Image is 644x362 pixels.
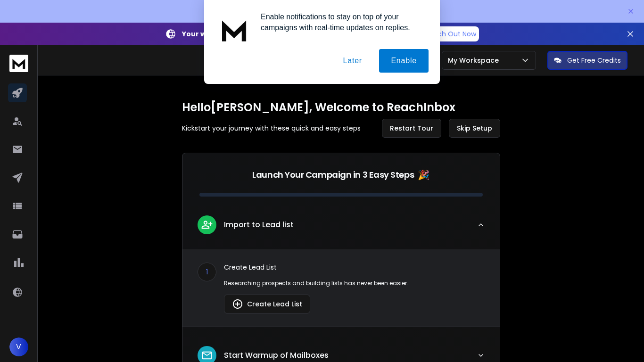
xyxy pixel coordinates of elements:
[9,337,28,356] button: V
[331,49,373,73] button: Later
[457,123,492,133] span: Skip Setup
[201,219,213,230] img: lead
[182,208,500,249] button: leadImport to Lead list
[182,249,500,327] div: leadImport to Lead list
[198,263,216,281] div: 1
[182,100,500,115] h1: Hello [PERSON_NAME] , Welcome to ReachInbox
[232,298,243,310] img: lead
[253,11,429,33] div: Enable notifications to stay on top of your campaigns with real-time updates on replies.
[379,49,429,73] button: Enable
[201,349,213,362] img: lead
[252,168,414,181] p: Launch Your Campaign in 3 Easy Steps
[215,11,253,49] img: notification icon
[224,280,485,287] p: Researching prospects and building lists has never been easier.
[224,295,310,313] button: Create Lead List
[382,119,441,138] button: Restart Tour
[224,219,294,230] p: Import to Lead list
[224,263,485,272] p: Create Lead List
[182,123,361,133] p: Kickstart your journey with these quick and easy steps
[224,350,329,361] p: Start Warmup of Mailboxes
[449,119,500,138] button: Skip Setup
[418,168,429,181] span: 🎉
